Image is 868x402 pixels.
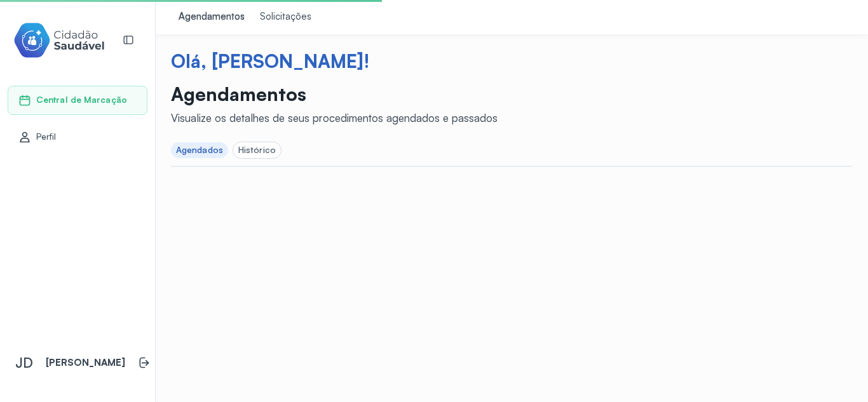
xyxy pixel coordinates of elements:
p: [PERSON_NAME] [46,357,125,369]
span: Perfil [36,131,57,142]
span: JD [15,354,33,371]
p: Agendamentos [171,83,498,105]
span: Central de Marcação [36,95,127,105]
div: Visualize os detalhes de seus procedimentos agendados e passados [171,111,498,124]
img: cidadao-saudavel-filled-logo.svg [13,20,105,60]
div: Agendamentos [179,11,245,23]
div: Histórico [238,145,276,156]
a: Perfil [18,131,137,144]
div: Olá, [PERSON_NAME]! [171,50,853,72]
div: Solicitações [260,11,311,23]
a: Central de Marcação [18,94,137,107]
div: Agendados [176,145,223,156]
